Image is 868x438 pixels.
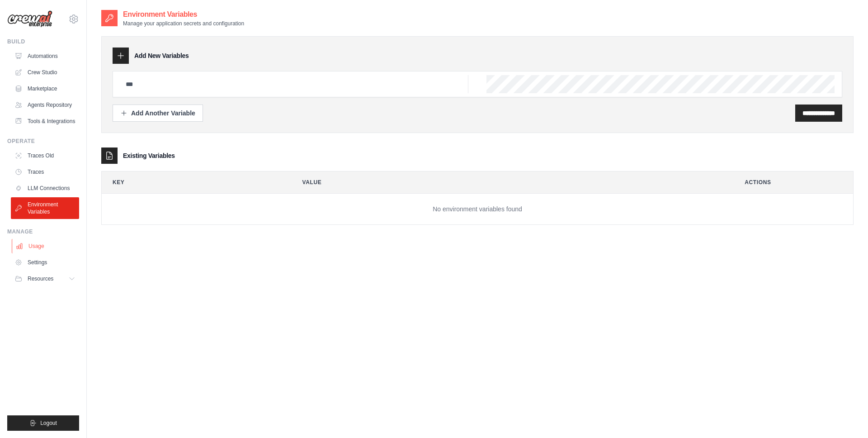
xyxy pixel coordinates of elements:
[134,51,189,60] h3: Add New Variables
[7,10,52,28] img: Logo
[11,148,79,163] a: Traces Old
[12,239,80,253] a: Usage
[40,419,57,427] span: Logout
[102,171,284,193] th: Key
[7,38,79,45] div: Build
[11,81,79,96] a: Marketplace
[120,109,195,118] div: Add Another Variable
[102,194,853,225] td: No environment variables found
[123,9,244,20] h2: Environment Variables
[11,197,79,219] a: Environment Variables
[11,114,79,129] a: Tools & Integrations
[123,151,175,160] h3: Existing Variables
[11,181,79,195] a: LLM Connections
[734,171,853,193] th: Actions
[292,171,727,193] th: Value
[11,271,79,286] button: Resources
[113,105,203,122] button: Add Another Variable
[7,228,79,235] div: Manage
[7,138,79,145] div: Operate
[28,275,53,282] span: Resources
[11,255,79,270] a: Settings
[7,415,79,431] button: Logout
[123,20,244,27] p: Manage your application secrets and configuration
[11,98,79,112] a: Agents Repository
[11,65,79,80] a: Crew Studio
[11,49,79,63] a: Automations
[11,165,79,179] a: Traces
